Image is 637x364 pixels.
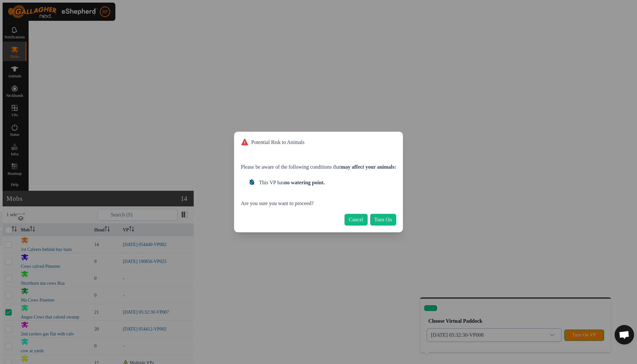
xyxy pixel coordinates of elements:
[241,138,305,146] div: Potential Risk to Animals
[374,217,392,223] span: Turn On
[241,164,396,170] span: Please be aware of the following conditions that
[241,179,396,207] div: Are you sure you want to proceed?
[344,214,367,226] button: Cancel
[349,217,363,223] span: Cancel
[259,180,325,185] span: This VP has
[341,164,396,170] strong: may affect your animals:
[370,214,396,226] button: Turn On
[284,180,325,185] strong: no watering point.
[615,325,634,344] div: Open chat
